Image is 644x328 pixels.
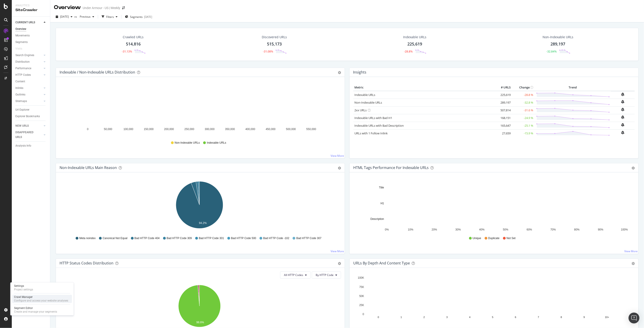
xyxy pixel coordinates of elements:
[196,321,204,324] text: 98.6%
[353,180,633,232] svg: A chart.
[106,15,114,19] div: Filters
[15,130,42,140] a: DISAPPEARED URLS
[15,143,31,148] div: Analysis Info
[15,27,47,31] a: Overview
[598,228,603,231] text: 90%
[338,262,341,265] div: gear
[494,106,512,114] td: 507,814
[14,295,68,299] div: Crawl Manager
[12,295,72,303] a: Crawl ManagerConfigure and access your website analyses
[122,50,132,53] div: -31.13%
[551,41,565,47] div: 289,197
[205,128,215,131] text: 300,000
[164,128,174,131] text: 200,000
[12,284,72,292] a: SettingsProject settings
[354,131,388,135] a: URLs with 1 Follow Inlink
[492,316,493,318] text: 5
[15,4,46,7] div: Analytics
[60,261,113,265] div: HTTP Status Codes Distribution
[621,131,625,134] div: bell-plus
[359,295,364,298] text: 50K
[473,236,481,240] span: Unique
[15,7,46,13] div: SiteCrawler
[74,15,78,19] span: vs
[15,20,35,25] div: CURRENT URLS
[15,107,29,112] div: Url Explorer
[15,92,42,97] a: Outlinks
[79,236,96,240] span: Meta noindex
[353,69,366,75] h4: Insights
[167,236,192,240] span: Bad HTTP Code 309
[512,106,534,114] td: -31.6 %
[15,73,31,77] div: HTTP Codes
[404,50,413,53] div: -28.8%
[494,91,512,99] td: 225,619
[263,50,273,53] div: -31.08%
[15,40,47,45] a: Segments
[296,236,322,240] span: Bad HTTP Code 307
[280,271,311,279] button: All HTTP Codes
[15,86,42,90] a: Inlinks
[363,313,364,316] text: 0
[632,166,635,170] div: gear
[407,41,422,47] div: 225,619
[621,115,625,119] div: bell-plus
[455,228,461,231] text: 30%
[512,84,534,91] th: Change
[15,33,47,38] a: Movements
[561,316,562,318] text: 8
[469,316,471,318] text: 4
[479,228,485,231] text: 40%
[353,261,410,265] div: URLs by Depth and Content Type
[312,271,341,279] button: By HTTP Code
[135,236,160,240] span: Bad HTTP Code 404
[231,236,256,240] span: Bad HTTP Code 500
[15,107,47,112] a: Url Explorer
[15,53,34,58] div: Search Engines
[60,84,339,137] svg: A chart.
[359,285,364,289] text: 75K
[512,114,534,122] td: -24.9 %
[331,249,344,253] a: View More
[60,70,135,74] div: Indexable / Non-Indexable URLs Distribution
[103,236,127,240] span: Canonical Not Equal
[353,275,633,328] svg: A chart.
[358,276,364,280] text: 100K
[78,13,96,20] button: Previous
[632,262,635,265] div: gear
[353,165,429,170] div: HTML Tags Performance for Indexable URLs
[515,316,516,318] text: 6
[263,236,289,240] span: Bad HTTP Code -102
[130,15,143,19] span: Segments
[370,217,384,221] text: Description
[538,316,539,318] text: 7
[104,128,112,131] text: 50,000
[547,50,557,53] div: -32.84%
[584,316,585,318] text: 9
[83,6,120,10] div: Under Armour - US | Weekly
[512,91,534,99] td: -28.8 %
[266,128,276,131] text: 450,000
[15,99,27,104] div: Sitemaps
[15,99,42,104] a: Sitemaps
[15,66,31,71] div: Performance
[126,41,141,47] div: 514,816
[15,79,25,84] div: Content
[354,108,367,112] a: 2xx URLs
[629,313,639,323] div: Open Intercom Messenger
[15,130,38,140] div: DISAPPEARED URLS
[15,66,42,71] a: Performance
[15,92,25,97] div: Outlinks
[494,84,512,91] th: # URLS
[14,284,33,288] div: Settings
[123,128,133,131] text: 100,000
[534,84,611,91] th: Trend
[14,288,33,291] div: Project settings
[15,46,27,51] a: Visits
[401,316,402,318] text: 1
[494,114,512,122] td: 168,151
[621,93,625,96] div: bell-plus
